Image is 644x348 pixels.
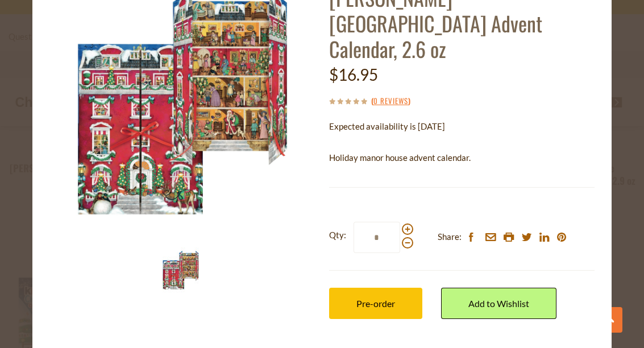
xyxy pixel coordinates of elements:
span: $16.95 [329,65,378,84]
p: Holiday manor house advent calendar. [329,151,595,165]
span: Pre-order [356,298,395,309]
span: ( ) [371,95,410,106]
a: Add to Wishlist [441,288,556,319]
strong: Qty: [329,228,346,242]
img: Windel Manor House Advent Calendar [158,247,203,293]
span: Share: [438,230,462,244]
button: Pre-order [329,288,422,319]
p: Expected availability is [DATE] [329,119,595,134]
a: 0 Reviews [373,95,408,107]
input: Qty: [354,222,400,253]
